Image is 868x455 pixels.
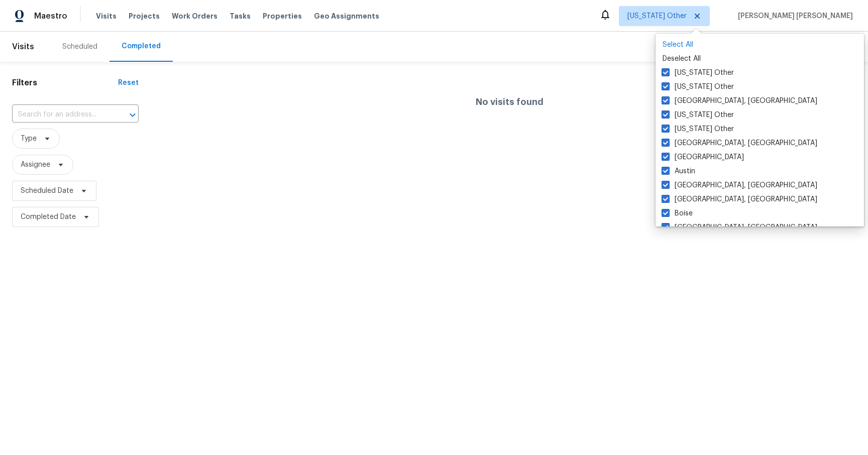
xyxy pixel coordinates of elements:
[662,222,817,233] label: [GEOGRAPHIC_DATA], [GEOGRAPHIC_DATA]
[12,107,111,123] input: Search for an address...
[21,134,37,144] span: Type
[662,124,734,134] label: [US_STATE] Other
[627,11,687,21] span: [US_STATE] Other
[662,152,744,162] label: [GEOGRAPHIC_DATA]
[662,166,695,176] label: Austin
[662,110,734,120] label: [US_STATE] Other
[172,11,218,21] span: Work Orders
[118,78,139,88] div: Reset
[662,194,817,204] label: [GEOGRAPHIC_DATA], [GEOGRAPHIC_DATA]
[21,212,76,222] span: Completed Date
[663,54,857,64] p: Deselect All
[230,13,251,20] span: Tasks
[314,11,379,21] span: Geo Assignments
[662,68,734,78] label: [US_STATE] Other
[662,208,693,218] label: Boise
[122,41,161,51] div: Completed
[126,108,140,122] button: Open
[21,186,73,196] span: Scheduled Date
[662,180,817,190] label: [GEOGRAPHIC_DATA], [GEOGRAPHIC_DATA]
[129,11,160,21] span: Projects
[34,11,67,21] span: Maestro
[734,11,853,21] span: [PERSON_NAME] [PERSON_NAME]
[12,78,118,88] h1: Filters
[263,11,302,21] span: Properties
[662,96,817,106] label: [GEOGRAPHIC_DATA], [GEOGRAPHIC_DATA]
[662,82,734,92] label: [US_STATE] Other
[476,97,544,107] h4: No visits found
[21,160,50,170] span: Assignee
[96,11,117,21] span: Visits
[663,40,857,50] p: Select All
[62,42,97,52] div: Scheduled
[662,138,817,148] label: [GEOGRAPHIC_DATA], [GEOGRAPHIC_DATA]
[12,36,34,58] span: Visits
